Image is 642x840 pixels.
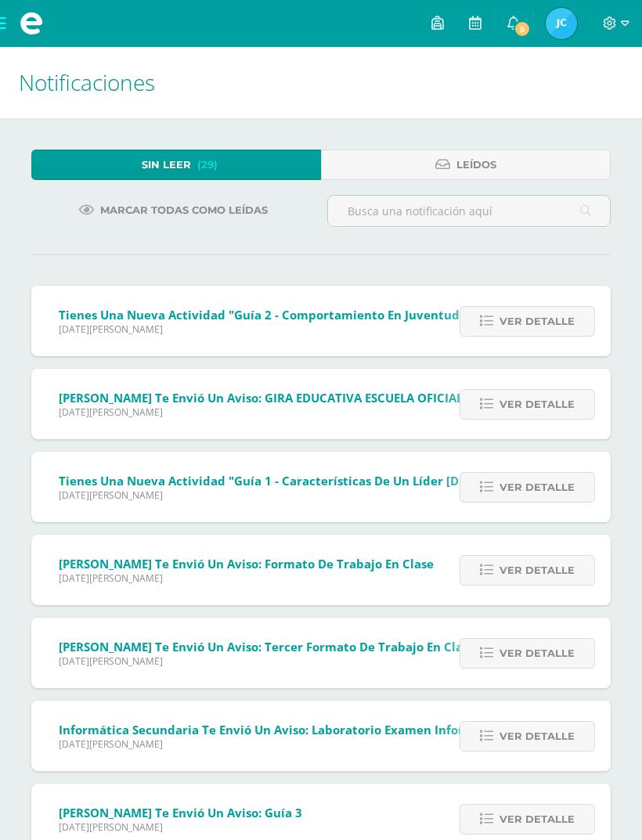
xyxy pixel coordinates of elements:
span: [PERSON_NAME] te envió un aviso: Formato de trabajo en clase [59,556,434,571]
span: [DATE][PERSON_NAME] [59,571,434,585]
span: Ver detalle [500,722,575,751]
input: Busca una notificación aquí [328,196,610,226]
span: (29) [197,150,218,179]
a: Sin leer(29) [31,150,321,180]
span: Ver detalle [500,473,575,502]
span: Informática Secundaria te envió un aviso: Laboratorio Examen Informatica [59,722,505,737]
span: Ver detalle [500,556,575,585]
img: 8aa336ffde54d305daf6b19697c5c249.png [546,8,577,39]
span: Sin leer [142,150,191,179]
span: Leídos [456,150,496,179]
span: Ver detalle [500,639,575,668]
span: Notificaciones [19,67,155,97]
span: [PERSON_NAME] te envió un aviso: Tercer formato de trabajo en clase [59,639,475,654]
span: Ver detalle [500,307,575,336]
span: Ver detalle [500,390,575,419]
span: [DATE][PERSON_NAME] [59,820,302,834]
span: Ver detalle [500,805,575,834]
span: [DATE][PERSON_NAME] [59,737,505,751]
span: [DATE][PERSON_NAME] [59,654,475,668]
span: [PERSON_NAME] te envió un aviso: Guía 3 [59,805,302,820]
a: Marcar todas como leídas [60,195,287,225]
a: Leídos [321,150,611,180]
span: 5 [514,20,531,38]
span: Marcar todas como leídas [100,196,268,225]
